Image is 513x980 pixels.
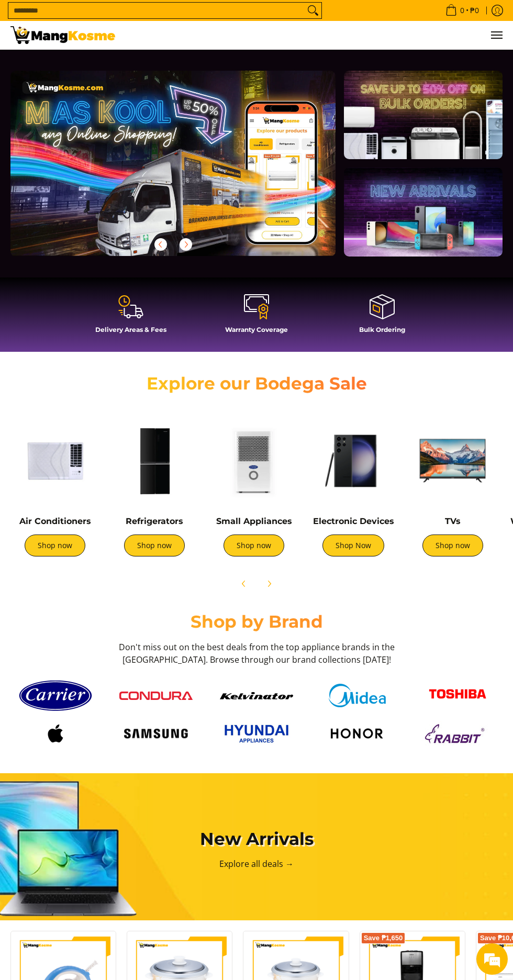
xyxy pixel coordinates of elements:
[119,692,193,700] img: Condura logo red
[10,676,101,715] a: Carrier logo 1 98356 9b90b2e1 0bd1 49ad 9aa2 9ddb2e94a36b
[10,611,503,632] h2: Shop by Brand
[211,720,302,747] a: Hyundai 2
[312,684,402,707] a: Midea logo 405e5d5e af7e 429b b899 c48f4df307b6
[220,720,293,747] img: Hyundai 2
[219,858,294,870] a: Explore all deals →
[174,233,197,256] button: Next
[422,534,483,556] a: Shop now
[126,21,503,49] nav: Main Menu
[325,293,440,341] a: Bulk Ordering
[445,516,461,526] a: TVs
[136,373,377,394] h2: Explore our Bodega Sale
[224,534,284,556] a: Shop now
[232,572,255,595] button: Previous
[199,326,314,333] h4: Warranty Coverage
[10,416,99,505] img: Air Conditioners
[364,935,403,941] span: Save ₱1,650
[10,71,369,273] a: More
[408,416,497,505] img: TVs
[124,534,185,556] a: Shop now
[305,3,321,18] button: Search
[320,720,394,747] img: Logo honor
[209,416,298,505] img: Small Appliances
[421,720,494,747] img: Logo rabbit
[126,21,503,49] ul: Customer Navigation
[199,293,314,341] a: Warranty Coverage
[322,534,384,556] a: Shop Now
[216,516,292,526] a: Small Appliances
[312,720,402,747] a: Logo honor
[110,416,199,505] img: Refrigerators
[412,681,503,710] a: Toshiba logo
[258,572,281,595] button: Next
[320,684,394,707] img: Midea logo 405e5d5e af7e 429b b899 c48f4df307b6
[111,724,201,744] a: Logo samsung wordmark
[19,720,92,747] img: Logo apple
[313,516,394,526] a: Electronic Devices
[309,416,398,505] img: Electronic Devices
[111,692,201,700] a: Condura logo red
[73,293,188,341] a: Delivery Areas & Fees
[211,692,302,699] a: Kelvinator button 9a26f67e caed 448c 806d e01e406ddbdc
[412,720,503,747] a: Logo rabbit
[459,7,466,14] span: 0
[19,516,91,526] a: Air Conditioners
[490,21,503,49] button: Menu
[325,326,440,333] h4: Bulk Ordering
[115,641,398,666] h3: Don't miss out on the best deals from the top appliance brands in the [GEOGRAPHIC_DATA]. Browse t...
[126,516,183,526] a: Refrigerators
[149,233,172,256] button: Previous
[19,676,92,715] img: Carrier logo 1 98356 9b90b2e1 0bd1 49ad 9aa2 9ddb2e94a36b
[10,720,101,747] a: Logo apple
[220,692,293,699] img: Kelvinator button 9a26f67e caed 448c 806d e01e406ddbdc
[421,681,494,710] img: Toshiba logo
[73,326,188,333] h4: Delivery Areas & Fees
[469,7,481,14] span: ₱0
[442,5,482,16] span: •
[119,724,193,744] img: Logo samsung wordmark
[10,26,115,44] img: Mang Kosme: Your Home Appliances Warehouse Sale Partner!
[25,534,85,556] a: Shop now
